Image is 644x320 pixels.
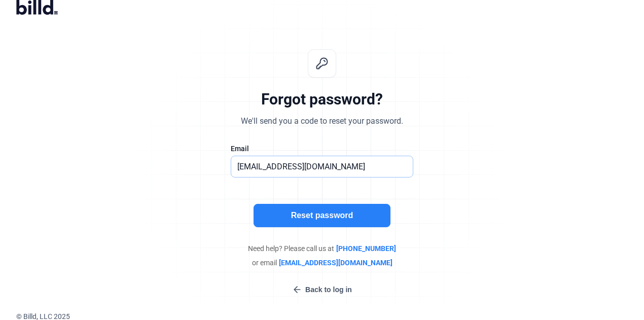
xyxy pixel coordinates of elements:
[336,243,396,254] span: [PHONE_NUMBER]
[261,90,383,109] div: Forgot password?
[279,258,392,268] span: [EMAIL_ADDRESS][DOMAIN_NAME]
[289,284,355,295] button: Back to log in
[231,144,413,154] div: Email
[241,115,403,127] div: We'll send you a code to reset your password.
[254,204,390,227] button: Reset password
[170,243,474,254] div: Need help? Please call us at
[170,258,474,268] div: or email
